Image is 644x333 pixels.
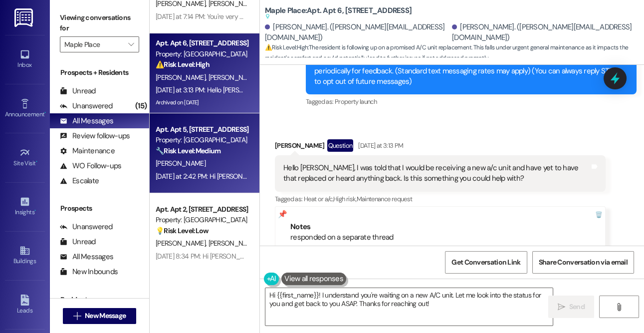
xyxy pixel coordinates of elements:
[60,267,118,277] div: New Inbounds
[60,146,115,156] div: Maintenance
[156,73,209,82] span: [PERSON_NAME]
[569,302,585,312] span: Send
[5,144,45,171] a: Site Visit •
[445,251,527,274] button: Get Conversation Link
[356,140,403,151] div: [DATE] at 3:13 PM
[73,312,81,320] i: 
[156,135,248,145] div: Property: [GEOGRAPHIC_DATA]
[275,192,606,206] div: Tagged as:
[60,237,96,247] div: Unread
[265,288,553,326] textarea: Hi {{first_name}}! I understand you're waiting on a new A/C unit. Let me look into the status for...
[304,195,333,203] span: Heat or a/c ,
[60,10,139,36] label: Viewing conversations for
[156,239,209,248] span: [PERSON_NAME]
[133,98,149,114] div: (15)
[615,303,623,311] i: 
[265,43,308,51] strong: ⚠️ Risk Level: High
[532,251,634,274] button: Share Conversation via email
[209,73,258,82] span: [PERSON_NAME]
[5,242,45,269] a: Buildings
[5,193,45,220] a: Insights •
[34,207,36,214] span: •
[50,67,149,78] div: Prospects + Residents
[44,109,46,116] span: •
[283,163,590,184] div: Hello [PERSON_NAME], I was told that I would be receiving a new a/c unit and have yet to have tha...
[5,46,45,73] a: Inbox
[451,257,520,268] span: Get Conversation Link
[275,139,606,155] div: [PERSON_NAME]
[290,222,310,232] b: Notes
[156,12,268,21] div: [DATE] at 7:14 PM: You're very welcome!
[548,296,595,318] button: Send
[539,257,628,268] span: Share Conversation via email
[128,40,134,48] i: 
[60,131,130,141] div: Review follow-ups
[14,8,35,27] img: ResiDesk Logo
[60,86,96,96] div: Unread
[290,232,590,286] div: responded on a separate thread ---- From automated-surveys-home_now_properties-[PERSON_NAME].[PER...
[156,38,248,48] div: Apt. Apt 6, [STREET_ADDRESS]
[265,22,449,43] div: [PERSON_NAME]. ([PERSON_NAME][EMAIL_ADDRESS][DOMAIN_NAME])
[156,60,210,69] strong: ⚠️ Risk Level: High
[60,116,113,126] div: All Messages
[63,308,137,324] button: New Message
[558,303,565,311] i: 
[209,239,258,248] span: [PERSON_NAME]
[60,222,113,232] div: Unanswered
[155,96,249,109] div: Archived on [DATE]
[156,204,248,215] div: Apt. Apt 2, [STREET_ADDRESS]
[60,252,113,262] div: All Messages
[156,252,638,261] div: [DATE] 8:34 PM: Hi [PERSON_NAME], it's great to meet you! Please feel free to reach out with any ...
[60,176,99,186] div: Escalate
[452,22,637,43] div: [PERSON_NAME]. ([PERSON_NAME][EMAIL_ADDRESS][DOMAIN_NAME])
[50,295,149,305] div: Residents
[156,124,248,135] div: Apt. Apt 5, [STREET_ADDRESS]
[36,158,37,165] span: •
[156,146,220,155] strong: 🔧 Risk Level: Medium
[50,203,149,214] div: Prospects
[64,36,123,52] input: All communities
[156,159,206,168] span: [PERSON_NAME]
[357,195,413,203] span: Maintenance request
[265,5,412,22] b: Maple Place: Apt. Apt 6, [STREET_ADDRESS]
[333,195,357,203] span: High risk ,
[335,97,377,106] span: Property launch
[156,226,209,235] strong: 💡 Risk Level: Low
[60,161,121,171] div: WO Follow-ups
[265,42,644,64] span: : The resident is following up on a promised A/C unit replacement. This falls under urgent genera...
[156,49,248,59] div: Property: [GEOGRAPHIC_DATA]
[306,94,637,109] div: Tagged as:
[85,311,126,321] span: New Message
[327,139,354,152] div: Question
[60,101,113,111] div: Unanswered
[156,215,248,225] div: Property: [GEOGRAPHIC_DATA]
[5,292,45,319] a: Leads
